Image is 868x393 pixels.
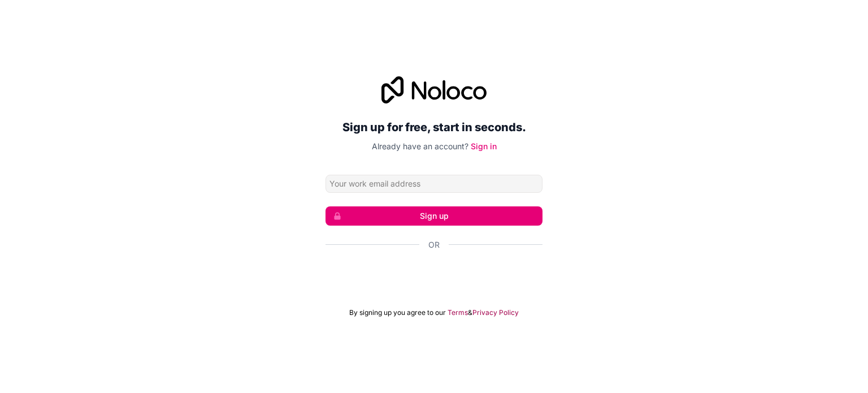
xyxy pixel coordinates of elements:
[468,308,472,317] span: &
[325,206,542,226] button: Sign up
[372,141,468,151] span: Already have an account?
[325,117,542,137] h2: Sign up for free, start in seconds.
[471,141,497,151] a: Sign in
[448,308,468,317] a: Terms
[472,308,519,317] a: Privacy Policy
[428,239,440,251] span: Or
[349,308,446,317] span: By signing up you agree to our
[325,175,542,193] input: Email address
